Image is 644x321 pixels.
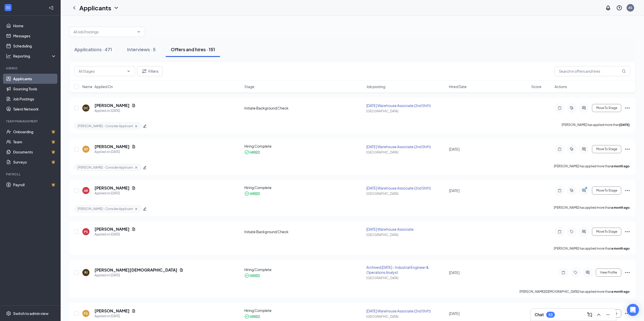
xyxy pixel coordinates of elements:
b: [DATE] [619,123,630,127]
a: OnboardingCrown [13,127,56,137]
div: Reporting [13,54,57,59]
a: Talent Network [13,104,56,114]
div: Applied on [DATE] [94,314,136,319]
div: HIRED [250,191,260,196]
div: Hiring Complete [244,267,364,272]
span: edit [143,166,147,169]
svg: ActiveChat [585,271,591,275]
button: Minimize [604,311,612,319]
div: Applied on [DATE] [94,273,183,278]
span: View Profile [600,271,617,274]
div: PS [84,311,88,316]
svg: Document [132,309,136,313]
div: Switch to admin view [13,311,49,316]
svg: MagnifyingGlass [622,69,626,73]
svg: Note [557,230,563,234]
svg: ActiveChat [581,147,587,151]
svg: Document [132,145,136,149]
input: All Stages [79,68,125,74]
div: Initiate Background Check [244,105,364,111]
p: [PERSON_NAME] has applied more than . [554,164,630,171]
svg: ChevronUp [596,312,602,318]
span: edit [143,207,147,211]
svg: ChevronDown [113,5,119,11]
div: DC [84,106,88,110]
svg: Ellipses [624,270,630,276]
div: [DATE] Warehouse Associate [366,227,446,232]
svg: Note [557,106,563,110]
svg: Filter [141,68,147,74]
svg: Note [557,189,563,193]
svg: Notifications [605,5,611,11]
button: Filter Filters [137,66,163,76]
div: AB [84,189,88,193]
svg: ChevronDown [137,30,141,34]
svg: Minimize [605,312,611,318]
div: Applications · 471 [74,46,112,52]
svg: Document [179,268,183,272]
h5: [PERSON_NAME] [94,226,130,232]
svg: Ellipses [624,188,630,194]
svg: ChevronDown [127,69,131,73]
div: Interviews · 5 [127,46,156,52]
div: Hiring Complete [244,185,364,190]
a: Job Postings [13,94,56,104]
span: edit [143,124,147,128]
svg: ActiveTag [569,189,575,193]
svg: ChevronLeft [71,5,77,11]
svg: WorkstreamLogo [6,5,11,10]
svg: Cross [134,166,138,170]
div: Offers and hires · 151 [171,46,215,52]
svg: Settings [6,311,11,316]
p: [PERSON_NAME] has applied more than . [562,123,630,129]
span: Actions [555,84,567,89]
svg: Cross [134,124,138,128]
a: Scheduling [13,41,56,51]
div: Hiring [6,66,55,70]
div: [DATE] Warehouse Associate (2nd Shift) [366,308,446,313]
p: [PERSON_NAME] has applied more than . [554,246,630,251]
p: [PERSON_NAME][DEMOGRAPHIC_DATA] has applied more than . [519,289,630,294]
div: Archived [DATE] - Industrial Engineer & Operations Analyst [366,265,446,275]
svg: Document [132,103,136,108]
span: Move To Stage [596,147,617,151]
button: ChevronUp [595,311,603,319]
svg: ActiveTag [569,106,575,110]
div: RJ [84,270,88,275]
h1: Applicants [79,4,111,12]
svg: CheckmarkCircle [244,191,249,196]
svg: ActiveChat [581,230,587,234]
span: [PERSON_NAME] - Consider Applicant [78,124,133,128]
button: ComposeMessage [586,311,594,319]
div: HIRED [250,273,260,278]
svg: Note [557,147,563,151]
div: HIRED [250,314,260,319]
div: [GEOGRAPHIC_DATA] [366,192,446,196]
div: Applied on [DATE] [94,149,136,154]
a: DocumentsCrown [13,147,56,157]
input: All Job Postings [74,29,135,35]
a: TeamCrown [13,137,56,147]
a: Applicants [13,74,56,84]
a: Messages [13,31,56,41]
button: Move To Stage [592,104,621,112]
div: Applied on [DATE] [94,232,136,237]
span: [DATE] [449,311,460,316]
span: Job posting [366,84,385,89]
span: Move To Stage [596,230,617,233]
div: [GEOGRAPHIC_DATA] [366,233,446,237]
span: Name · Applied On [82,84,113,89]
a: Home [13,21,56,31]
div: [DATE] Warehouse Associate (2nd Shift) [366,185,446,191]
svg: CheckmarkCircle [244,150,249,155]
span: [DATE] [449,147,460,151]
span: Hired Date [449,84,467,89]
svg: Ellipses [624,229,630,235]
svg: Ellipses [624,310,630,316]
svg: ActiveChat [581,189,587,193]
svg: ComposeMessage [587,312,593,318]
svg: Document [132,227,136,231]
div: Hiring Complete [244,308,364,313]
svg: Cross [134,207,138,211]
